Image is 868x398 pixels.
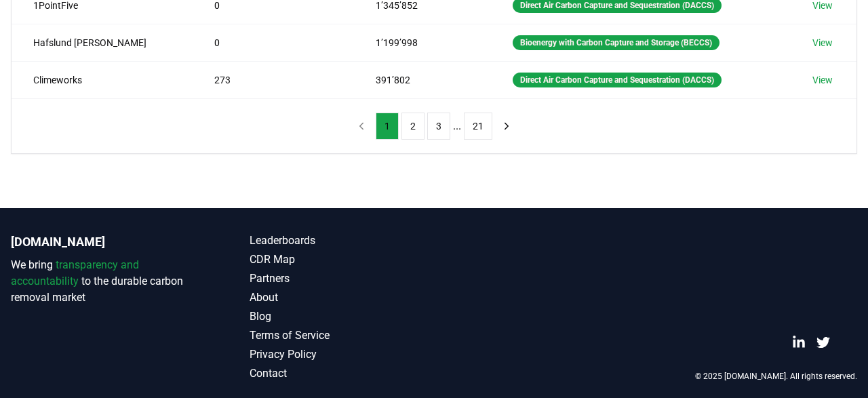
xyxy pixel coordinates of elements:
[11,257,195,306] p: We bring to the durable carbon removal market
[812,73,833,87] a: View
[816,336,830,349] a: Twitter
[376,113,399,140] button: 1
[354,61,491,98] td: 391’802
[401,113,425,140] button: 2
[250,233,434,249] a: Leaderboards
[513,35,719,50] div: Bioenergy with Carbon Capture and Storage (BECCS)
[12,61,193,98] td: Climeworks
[250,252,434,268] a: CDR Map
[453,118,461,134] li: ...
[12,24,193,61] td: Hafslund [PERSON_NAME]
[812,36,833,49] a: View
[193,61,354,98] td: 273
[250,290,434,306] a: About
[513,73,722,87] div: Direct Air Carbon Capture and Sequestration (DACCS)
[250,271,434,287] a: Partners
[695,371,857,382] p: © 2025 [DOMAIN_NAME]. All rights reserved.
[11,258,139,287] span: transparency and accountability
[11,233,195,252] p: [DOMAIN_NAME]
[250,365,434,382] a: Contact
[354,24,491,61] td: 1’199’998
[495,113,518,140] button: next page
[250,327,434,344] a: Terms of Service
[250,309,434,325] a: Blog
[464,113,492,140] button: 21
[427,113,450,140] button: 3
[193,24,354,61] td: 0
[792,336,806,349] a: LinkedIn
[250,346,434,363] a: Privacy Policy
